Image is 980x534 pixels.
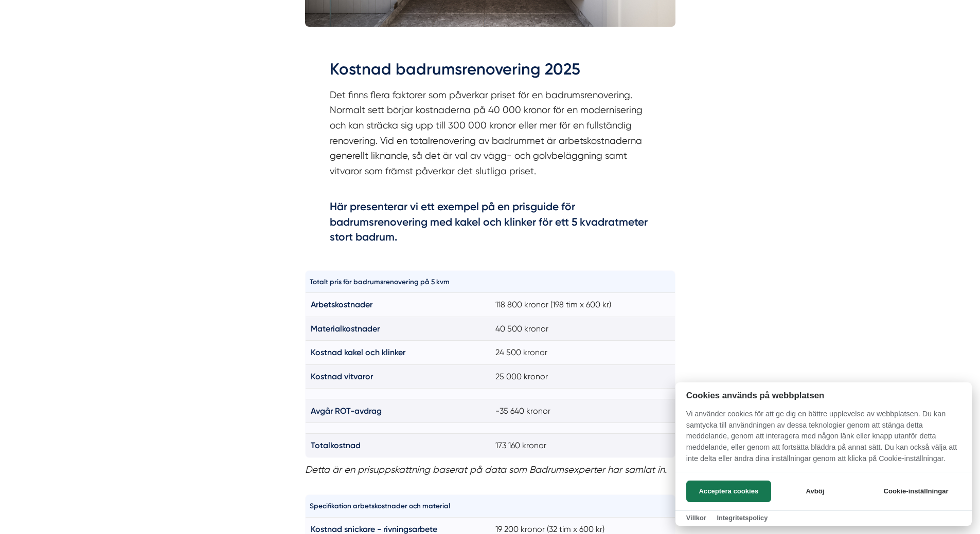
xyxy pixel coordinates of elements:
button: Acceptera cookies [686,481,771,502]
button: Avböj [774,481,856,502]
h2: Cookies används på webbplatsen [675,391,972,400]
a: Integritetspolicy [717,514,768,522]
p: Vi använder cookies för att ge dig en bättre upplevelse av webbplatsen. Du kan samtycka till anvä... [675,409,972,471]
button: Cookie-inställningar [871,481,961,502]
a: Villkor [686,514,706,522]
